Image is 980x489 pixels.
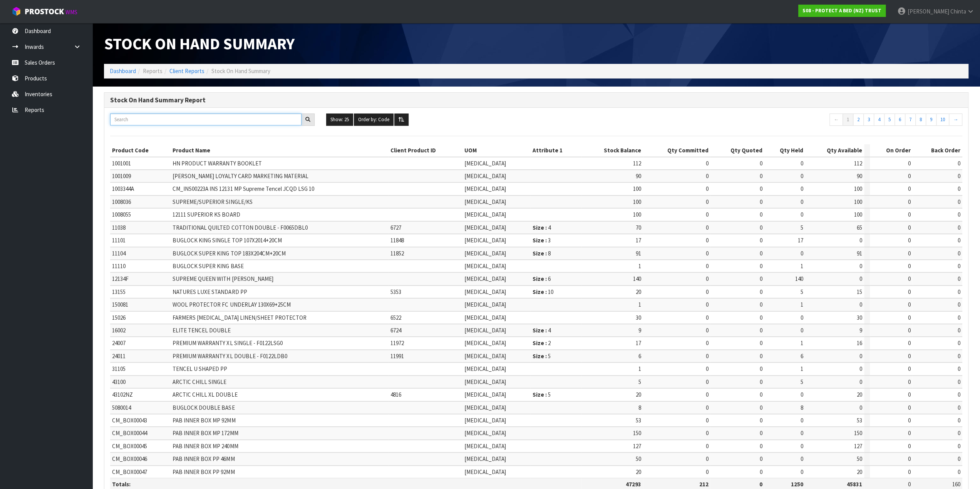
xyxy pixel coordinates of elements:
[545,352,546,360] strong: :
[638,262,641,270] span: 1
[949,113,962,126] a: →
[110,144,171,157] th: Product Code
[173,172,308,180] span: [PERSON_NAME] LOYALTY CARD MARKETING MATERIAL
[710,144,764,157] th: Qty Quoted
[532,224,544,231] strong: Size
[706,211,709,218] span: 0
[633,160,641,167] span: 112
[548,288,553,295] span: 10
[706,160,709,167] span: 0
[464,378,506,386] span: [MEDICAL_DATA]
[760,378,762,386] span: 0
[706,314,709,321] span: 0
[545,224,546,231] strong: :
[853,113,864,126] a: 2
[801,250,803,257] span: 0
[760,198,762,205] span: 0
[801,314,803,321] span: 0
[464,275,506,282] span: [MEDICAL_DATA]
[958,327,960,334] span: 0
[173,288,247,295] span: NATURES LUXE STANDARD PP
[801,404,803,411] span: 8
[908,237,911,244] span: 0
[958,160,960,167] span: 0
[859,404,862,411] span: 0
[908,301,911,308] span: 0
[958,314,960,321] span: 0
[760,250,762,257] span: 0
[464,429,506,437] span: [MEDICAL_DATA]
[706,275,709,282] span: 0
[112,275,129,282] span: 12134F
[908,288,911,295] span: 0
[633,211,641,218] span: 100
[581,144,643,157] th: Stock Balance
[211,67,270,75] span: Stock On Hand Summary
[390,250,404,257] span: 11852
[638,404,641,411] span: 8
[464,352,506,360] span: [MEDICAL_DATA]
[859,262,862,270] span: 0
[636,250,641,257] span: 91
[354,113,394,126] button: Order by: Code
[801,160,803,167] span: 0
[532,237,544,244] strong: Size
[760,365,762,372] span: 0
[104,33,295,53] span: Stock On Hand Summary
[760,339,762,347] span: 0
[857,339,862,347] span: 16
[706,198,709,205] span: 0
[958,250,960,257] span: 0
[390,391,401,398] span: 4816
[706,417,709,424] span: 0
[801,198,803,205] span: 0
[760,314,762,321] span: 0
[760,211,762,218] span: 0
[958,365,960,372] span: 0
[173,237,281,244] span: BUGLOCK KING SINGLE TOP 107X2014+20CM
[760,288,762,295] span: 0
[760,429,762,437] span: 0
[173,327,231,334] span: ELITE TENCEL DOUBLE
[801,391,803,398] span: 0
[530,144,581,157] th: Attribute 1
[633,442,641,450] span: 127
[173,378,226,386] span: ARCTIC CHILL SINGLE
[462,144,531,157] th: UOM
[926,113,936,126] a: 9
[171,144,388,157] th: Product Name
[908,250,911,257] span: 0
[173,250,285,257] span: BUGLOCK SUPER KING TOP 183X204CM+20CM
[112,417,147,424] span: CM_BOX00043
[169,67,204,75] a: Client Reports
[802,7,881,14] strong: S08 - PROTECT A BED (NZ) TRUST
[706,352,709,360] span: 0
[958,301,960,308] span: 0
[173,365,227,372] span: TENCEL U SHAPED PP
[636,224,641,231] span: 70
[110,67,136,75] a: Dashboard
[801,339,803,347] span: 1
[958,198,960,205] span: 0
[908,314,911,321] span: 0
[112,172,131,180] span: 1001009
[636,314,641,321] span: 30
[464,224,506,231] span: [MEDICAL_DATA]
[532,327,544,334] strong: Size
[643,144,710,157] th: Qty Committed
[548,237,550,244] span: 3
[112,404,131,411] span: 5080014
[908,224,911,231] span: 0
[958,288,960,295] span: 0
[173,185,314,192] span: CM_INS00223A INS 12131 MP Supreme Tencel JCQD LSG 10
[112,185,134,192] span: 1003344A
[706,301,709,308] span: 0
[112,160,131,167] span: 1001001
[915,113,926,126] a: 8
[112,198,131,205] span: 1008036
[801,262,803,270] span: 1
[112,365,126,372] span: 31105
[636,237,641,244] span: 17
[464,442,506,450] span: [MEDICAL_DATA]
[857,172,862,180] span: 90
